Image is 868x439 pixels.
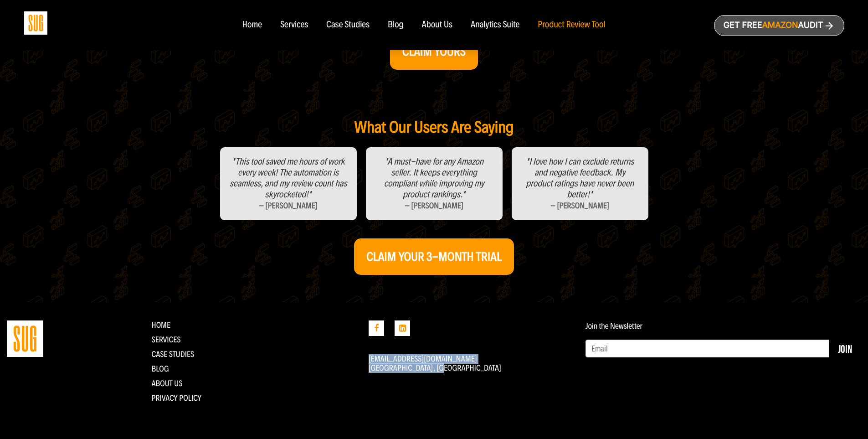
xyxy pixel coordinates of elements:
[829,340,861,358] button: Join
[422,20,453,30] a: About Us
[242,20,262,30] a: Home
[521,200,639,211] p: – [PERSON_NAME]
[151,349,194,359] a: CASE STUDIES
[586,340,829,358] input: Email
[714,15,844,36] a: Get freeAmazonAudit
[87,119,781,136] h2: What Our Users Are Saying
[354,238,514,275] a: CLAIM YOUR 3-MONTH TRIAL
[471,20,519,30] a: Analytics Suite
[151,320,170,330] a: Home
[229,156,348,200] p: "This tool saved me hours of work every week! The automation is seamless, and my review count has...
[151,393,201,403] a: Privacy Policy
[151,335,180,345] a: Services
[280,20,308,30] a: Services
[24,11,47,35] img: Sug
[521,156,639,200] p: "I love how I can exclude returns and negative feedback. My product ratings have never been better!"
[151,378,182,388] a: About Us
[229,200,348,211] p: – [PERSON_NAME]
[586,321,642,331] label: Join the Newsletter
[388,20,404,30] a: Blog
[762,21,798,30] span: Amazon
[402,44,466,59] strong: CLAIM YOURS
[375,200,493,211] p: – [PERSON_NAME]
[151,364,169,374] a: Blog
[369,363,572,372] p: [GEOGRAPHIC_DATA], [GEOGRAPHIC_DATA]
[390,33,478,70] a: CLAIM YOURS
[538,20,605,30] a: Product Review Tool
[375,156,493,200] p: "A must-have for any Amazon seller. It keeps everything compliant while improving my product rank...
[7,320,43,357] img: Straight Up Growth
[366,249,501,264] strong: CLAIM YOUR 3-MONTH TRIAL
[369,354,477,364] a: [EMAIL_ADDRESS][DOMAIN_NAME]
[326,20,370,30] a: Case Studies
